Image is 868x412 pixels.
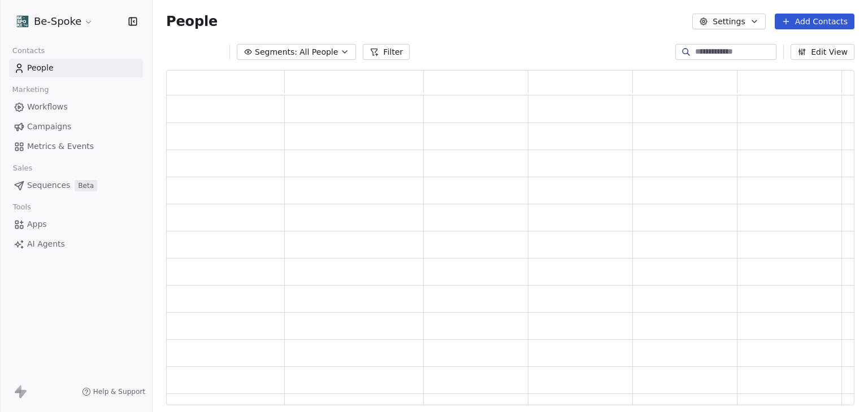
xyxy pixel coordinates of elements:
[27,179,70,191] span: Sequences
[9,117,143,136] a: Campaigns
[9,215,143,234] a: Apps
[27,121,71,133] span: Campaigns
[791,44,854,60] button: Edit View
[775,14,854,29] button: Add Contacts
[7,42,50,59] span: Contacts
[692,14,765,29] button: Settings
[7,81,54,98] span: Marketing
[363,44,410,60] button: Filter
[14,12,96,31] button: Be-Spoke
[300,46,338,58] span: All People
[27,238,65,250] span: AI Agents
[9,98,143,116] a: Workflows
[9,235,143,253] a: AI Agents
[27,141,94,152] span: Metrics & Events
[16,15,29,28] img: Facebook%20profile%20picture.png
[27,218,47,230] span: Apps
[9,59,143,77] a: People
[255,46,297,58] span: Segments:
[75,180,97,191] span: Beta
[8,199,36,216] span: Tools
[27,101,68,113] span: Workflows
[9,176,143,195] a: SequencesBeta
[27,62,54,74] span: People
[34,14,81,29] span: Be-Spoke
[8,160,37,177] span: Sales
[82,387,145,396] a: Help & Support
[93,387,145,396] span: Help & Support
[166,13,218,30] span: People
[9,137,143,156] a: Metrics & Events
